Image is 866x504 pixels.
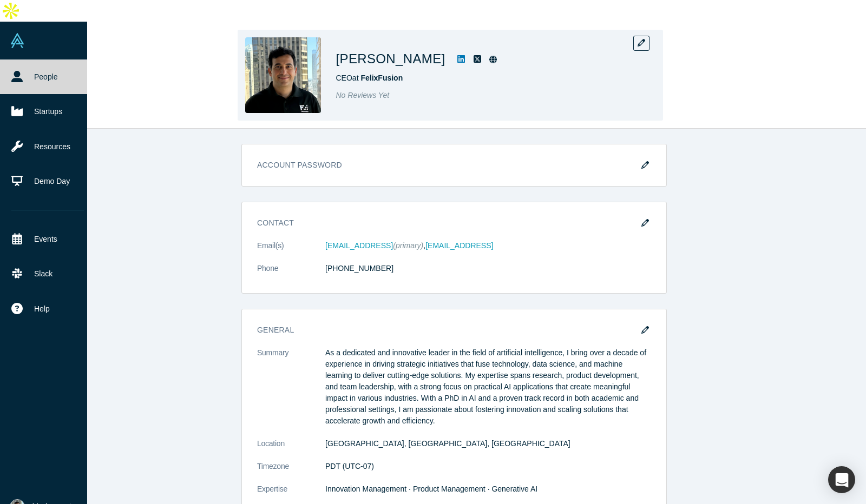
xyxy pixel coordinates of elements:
dt: Timezone [257,461,325,483]
dd: , [325,240,651,251]
h3: Contact [257,217,636,229]
span: CEO at [336,74,403,82]
span: (primary) [393,241,423,250]
dt: Email(s) [257,240,325,263]
img: Alchemist Vault Logo [10,33,25,48]
p: As a dedicated and innovative leader in the field of artificial intelligence, I bring over a deca... [325,347,651,427]
dt: Location [257,438,325,461]
span: Help [34,303,50,315]
dt: Phone [257,263,325,286]
a: [EMAIL_ADDRESS] [325,241,393,250]
span: Innovation Management · Product Management · Generative AI [325,485,537,493]
h3: Account Password [257,160,651,178]
a: FelixFusion [360,74,403,82]
span: No Reviews Yet [336,91,390,100]
img: Ashkan Yousefi's Profile Image [245,37,321,113]
a: [EMAIL_ADDRESS] [425,241,493,250]
dd: PDT (UTC-07) [325,461,651,472]
a: [PHONE_NUMBER] [325,264,393,273]
h3: General [257,324,636,336]
dt: Summary [257,347,325,438]
dd: [GEOGRAPHIC_DATA], [GEOGRAPHIC_DATA], [GEOGRAPHIC_DATA] [325,438,651,449]
h1: [PERSON_NAME] [336,49,445,69]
